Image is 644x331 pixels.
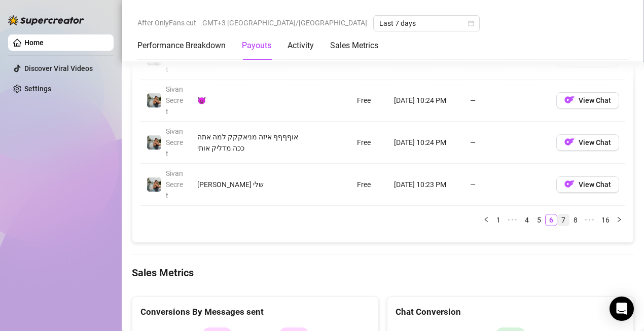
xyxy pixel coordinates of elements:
button: right [613,214,625,226]
td: [DATE] 10:24 PM [388,122,464,164]
li: 16 [598,214,613,226]
td: — [464,80,550,122]
li: Previous 5 Pages [505,214,521,226]
div: Activity [288,40,314,52]
td: [DATE] 10:23 PM [388,164,464,206]
span: ••• [505,214,521,226]
span: SivanSecret [166,169,183,200]
div: Payouts [242,40,271,52]
div: Chat Conversion [396,305,625,319]
div: Sales Metrics [330,40,378,52]
a: 1 [493,214,504,226]
img: OF [564,137,575,147]
a: Home [24,39,44,47]
span: calendar [468,20,474,26]
a: OFView Chat [556,98,619,106]
span: SivanSecret [166,43,183,73]
td: [DATE] 10:24 PM [388,80,464,122]
span: right [616,216,622,223]
img: OF [564,179,575,189]
img: SivanSecret [147,177,161,192]
li: 5 [533,214,545,226]
a: Settings [24,85,51,93]
td: Free [351,80,388,122]
a: 5 [533,214,545,226]
li: Next Page [613,214,625,226]
a: OFView Chat [556,140,619,149]
button: left [480,214,492,226]
div: Conversions By Messages sent [140,305,370,319]
div: אוףףףף איזה מניאקקק למה אתה ככה מדליק אותי [197,131,304,154]
a: 16 [598,214,613,226]
li: Previous Page [480,214,492,226]
h4: Sales Metrics [132,266,634,280]
div: 😈 [197,95,304,106]
img: SivanSecret [147,135,161,150]
a: 4 [521,214,532,226]
a: OFView Chat [556,182,619,191]
img: SivanSecret [147,93,161,107]
li: 6 [545,214,557,226]
span: View Chat [579,138,611,146]
span: Last 7 days [379,16,474,31]
span: After OnlyFans cut [137,15,196,30]
td: — [464,164,550,206]
span: left [483,216,489,223]
a: OFView Chat [556,56,619,64]
img: OF [564,95,575,105]
span: SivanSecret [166,127,183,158]
button: OFView Chat [556,92,619,108]
button: OFView Chat [556,176,619,193]
td: Free [351,164,388,206]
span: GMT+3 [GEOGRAPHIC_DATA]/[GEOGRAPHIC_DATA] [202,15,367,30]
button: OFView Chat [556,134,619,151]
div: Open Intercom Messenger [610,297,634,321]
span: SivanSecret [166,85,183,116]
td: Free [351,122,388,164]
li: Next 5 Pages [582,214,598,226]
td: — [464,122,550,164]
li: 8 [569,214,582,226]
li: 7 [557,214,569,226]
div: Performance Breakdown [137,40,226,52]
a: 6 [546,214,557,226]
span: View Chat [579,180,611,189]
a: 8 [570,214,581,226]
div: [PERSON_NAME] שלי [197,179,304,190]
span: View Chat [579,96,611,104]
img: logo-BBDzfeDw.svg [8,15,84,25]
a: 7 [558,214,569,226]
a: Discover Viral Videos [24,64,93,72]
li: 1 [492,214,505,226]
span: ••• [582,214,598,226]
li: 4 [521,214,533,226]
